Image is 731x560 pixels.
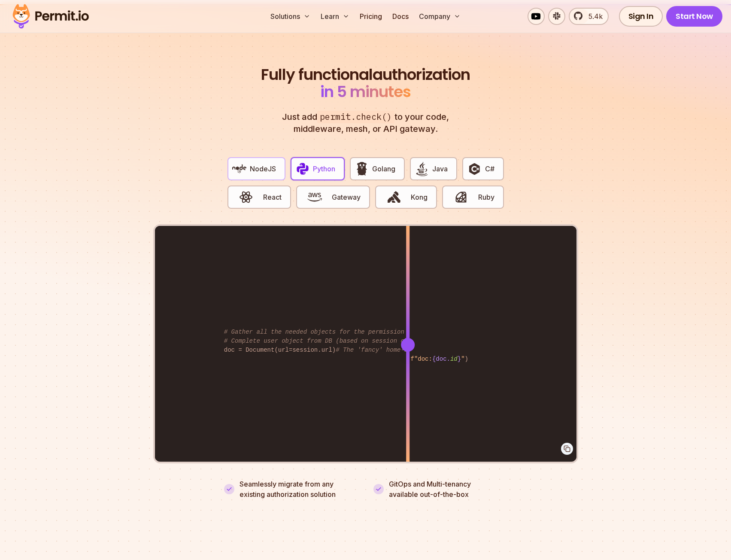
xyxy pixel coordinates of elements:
p: Seamlessly migrate from any existing authorization solution [240,479,358,499]
span: # Complete user object from DB (based on session object, only 3 DB queries...) [224,338,505,344]
span: Python [313,164,335,174]
span: Golang [372,164,395,174]
img: React [239,190,253,204]
span: in 5 minutes [320,81,411,103]
p: GitOps and Multi-tenancy available out-of-the-box [389,479,471,499]
button: Company [416,8,464,25]
h2: authorization [259,66,472,100]
span: Ruby [478,192,494,202]
img: Golang [355,161,369,176]
img: Python [295,161,310,176]
span: {doc. } [432,356,461,362]
img: Permit logo [9,2,93,31]
span: id [450,356,458,362]
a: 5.4k [569,8,609,25]
a: Docs [389,8,412,25]
span: NodeJS [250,164,276,174]
img: Java [415,161,429,176]
span: Gateway [332,192,361,202]
img: C# [467,161,482,176]
p: Just add to your code, middleware, mesh, or API gateway. [273,111,458,135]
span: React [263,192,282,202]
span: # The 'fancy' home-brewed auth-z layer (Someone wrote [DATE]) [336,347,555,353]
span: Java [432,164,448,174]
img: Ruby [454,190,468,204]
button: Solutions [267,8,314,25]
a: Sign In [619,6,663,27]
span: # Gather all the needed objects for the permission check [224,329,426,335]
span: Kong [411,192,428,202]
span: f"doc: " [411,356,465,362]
img: NodeJS [232,161,247,176]
img: Gateway [307,190,322,204]
button: Learn [317,8,353,25]
span: Fully functional [261,66,373,83]
a: Start Now [666,6,722,27]
a: Pricing [356,8,385,25]
span: C# [485,164,494,174]
code: user = User(session=session) doc = Document(url=session.url) allowed_doc_types = get_allowed_doc_... [218,321,513,362]
img: Kong [387,190,401,204]
span: permit.check() [317,111,394,123]
span: 5.4k [583,11,603,21]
